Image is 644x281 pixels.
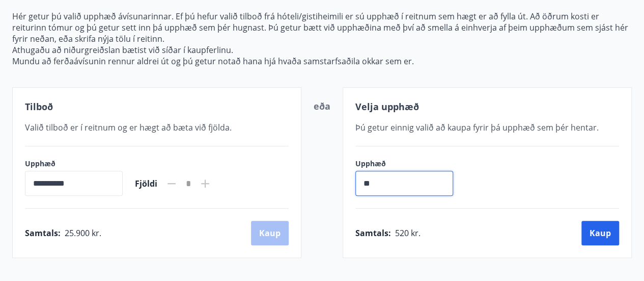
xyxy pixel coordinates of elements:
[25,100,53,113] span: Tilboð
[12,56,632,67] p: Mundu að ferðaávísunin rennur aldrei út og þú getur notað hana hjá hvaða samstarfsaðila okkar sem...
[12,44,632,56] p: Athugaðu að niðurgreiðslan bætist við síðar í kaupferlinu.
[355,227,391,239] span: Samtals :
[314,100,330,112] span: eða
[25,122,232,133] span: Valið tilboð er í reitnum og er hægt að bæta við fjölda.
[135,178,157,189] span: Fjöldi
[581,221,619,245] button: Kaup
[355,122,599,133] span: Þú getur einnig valið að kaupa fyrir þá upphæð sem þér hentar.
[355,100,419,113] span: Velja upphæð
[25,159,123,169] label: Upphæð
[65,227,101,239] span: 25.900 kr.
[12,11,632,44] p: Hér getur þú valið upphæð ávísunarinnar. Ef þú hefur valið tilboð frá hóteli/gistiheimili er sú u...
[395,227,421,239] span: 520 kr.
[355,159,463,169] label: Upphæð
[25,227,61,239] span: Samtals :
